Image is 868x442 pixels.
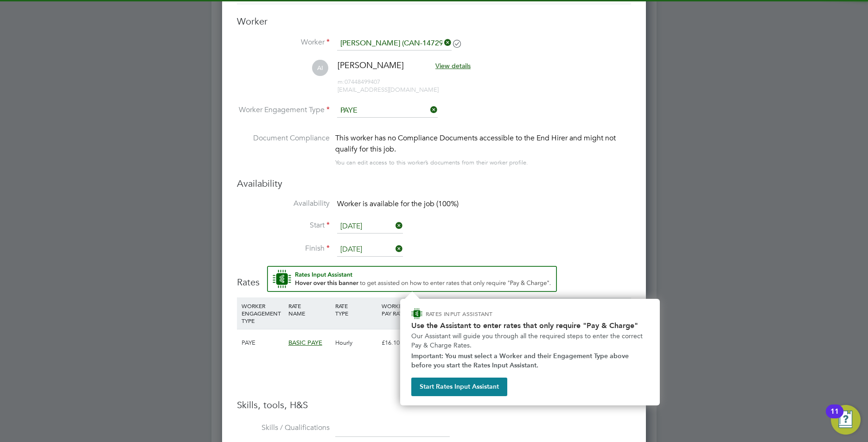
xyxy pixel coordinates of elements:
h3: Availability [237,177,631,189]
div: AGENCY MARKUP [520,297,567,322]
h3: Worker [237,15,631,27]
span: AI [312,60,328,76]
span: View details [435,62,471,70]
span: 07448499407 [338,78,380,86]
div: This worker has no Compliance Documents accessible to the End Hirer and might not qualify for thi... [335,133,631,155]
input: Select one [337,220,403,234]
span: m: [338,78,345,86]
label: Availability [237,199,330,208]
div: RATE TYPE [333,297,380,322]
div: RATE NAME [286,297,333,322]
div: Hourly [333,329,380,356]
p: Our Assistant will guide you through all the required steps to enter the correct Pay & Charge Rates. [411,332,649,350]
div: How to input Rates that only require Pay & Charge [400,299,660,405]
strong: Important: You must select a Worker and their Engagement Type above before you start the Rates In... [411,352,631,369]
button: Rate Assistant [267,266,557,292]
button: Open Resource Center, 11 new notifications [831,405,861,435]
p: RATES INPUT ASSISTANT [426,310,542,318]
input: Search for... [337,37,452,51]
div: EMPLOYER COST [473,297,520,322]
div: WORKER ENGAGEMENT TYPE [239,297,286,329]
label: Worker Engagement Type [237,105,330,115]
span: [PERSON_NAME] [338,60,404,70]
label: Start [237,221,330,230]
span: [EMAIL_ADDRESS][DOMAIN_NAME] [338,86,439,94]
input: Select one [337,243,403,257]
label: Finish [237,244,330,253]
label: Skills / Qualifications [237,423,330,433]
input: Select one [337,104,438,118]
h2: Use the Assistant to enter rates that only require "Pay & Charge" [411,321,649,330]
label: Worker [237,38,330,47]
button: Start Rates Input Assistant [411,378,507,396]
img: ENGAGE Assistant Icon [411,308,422,319]
div: 11 [830,411,839,423]
div: AGENCY CHARGE RATE [567,297,598,329]
h3: Skills, tools, H&S [237,399,631,411]
div: PAYE [239,329,286,356]
div: WORKER PAY RATE [379,297,426,322]
span: Worker is available for the job (100%) [337,199,459,208]
div: HOLIDAY PAY [426,297,473,322]
h3: Rates [237,266,631,288]
div: £16.10 [379,329,426,356]
div: You can edit access to this worker’s documents from their worker profile. [335,157,528,168]
span: BASIC PAYE [288,339,322,347]
label: Document Compliance [237,133,330,166]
